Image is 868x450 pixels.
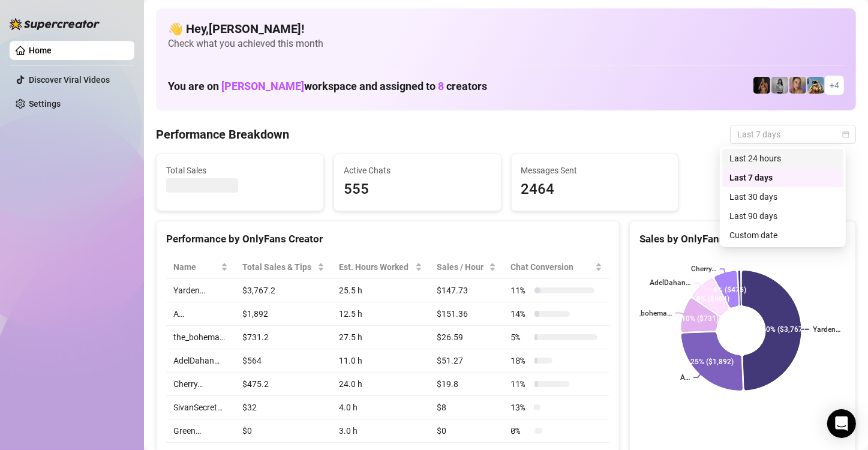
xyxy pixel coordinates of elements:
td: the_bohema… [166,326,235,349]
a: Home [29,46,52,55]
td: $26.59 [430,326,503,349]
td: 12.5 h [332,302,430,326]
a: Discover Viral Videos [29,75,110,85]
td: $0 [430,419,503,443]
span: 2464 [521,178,669,201]
h4: 👋 Hey, [PERSON_NAME] ! [168,20,844,37]
td: 25.5 h [332,279,430,302]
span: [PERSON_NAME] [221,80,304,92]
span: Sales / Hour [437,260,486,274]
img: Cherry [789,77,806,94]
td: 3.0 h [332,419,430,443]
td: $564 [235,349,332,373]
div: Open Intercom Messenger [827,409,856,438]
span: Active Chats [344,164,491,177]
div: Performance by OnlyFans Creator [166,231,609,247]
a: Settings [29,99,61,109]
span: 18 % [510,354,530,367]
th: Chat Conversion [503,256,609,279]
h4: Performance Breakdown [156,126,289,143]
span: 0 % [510,424,530,437]
div: Custom date [729,229,836,242]
div: Last 90 days [729,209,836,223]
span: 8 [438,80,444,92]
td: $3,767.2 [235,279,332,302]
h1: You are on workspace and assigned to creators [168,80,487,93]
td: $32 [235,396,332,419]
th: Total Sales & Tips [235,256,332,279]
text: Cherry… [691,265,716,274]
td: SivanSecret… [166,396,235,419]
td: $1,892 [235,302,332,326]
img: logo-BBDzfeDw.svg [10,18,100,30]
td: 4.0 h [332,396,430,419]
td: 11.0 h [332,349,430,373]
div: Est. Hours Worked [339,260,413,274]
td: $19.8 [430,373,503,396]
td: 27.5 h [332,326,430,349]
td: $8 [430,396,503,419]
div: Last 24 hours [722,149,843,168]
span: 555 [344,178,491,201]
div: Last 90 days [722,206,843,226]
text: Yarden… [813,325,840,334]
td: $731.2 [235,326,332,349]
text: AdelDahan… [650,279,690,287]
div: Last 24 hours [729,152,836,165]
span: Last 7 days [737,125,849,143]
span: Check what you achieved this month [168,37,844,50]
div: Last 30 days [729,190,836,203]
div: Custom date [722,226,843,245]
td: $147.73 [430,279,503,302]
span: Name [173,260,218,274]
span: 14 % [510,307,530,320]
td: $475.2 [235,373,332,396]
div: Last 7 days [729,171,836,184]
span: 11 % [510,377,530,391]
td: Cherry… [166,373,235,396]
span: Total Sales [166,164,314,177]
td: $151.36 [430,302,503,326]
td: AdelDahan… [166,349,235,373]
span: 13 % [510,401,530,414]
span: calendar [842,131,849,138]
div: Sales by OnlyFans Creator [639,231,846,247]
text: the_bohema… [627,309,672,317]
td: Green… [166,419,235,443]
img: the_bohema [753,77,770,94]
span: 11 % [510,284,530,297]
img: Babydanix [807,77,824,94]
img: A [771,77,788,94]
div: Last 30 days [722,187,843,206]
span: Chat Conversion [510,260,592,274]
td: A… [166,302,235,326]
span: Messages Sent [521,164,669,177]
span: 5 % [510,331,530,344]
td: Yarden… [166,279,235,302]
td: $51.27 [430,349,503,373]
th: Name [166,256,235,279]
span: + 4 [830,79,839,92]
td: $0 [235,419,332,443]
text: A… [680,373,690,382]
div: Last 7 days [722,168,843,187]
th: Sales / Hour [430,256,503,279]
td: 24.0 h [332,373,430,396]
span: Total Sales & Tips [242,260,316,274]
